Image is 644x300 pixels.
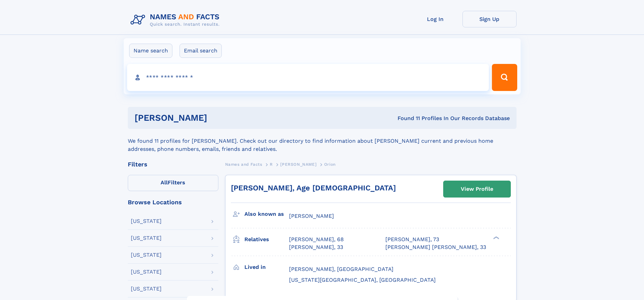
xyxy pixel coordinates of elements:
span: [PERSON_NAME] [289,213,334,219]
img: Logo Names and Facts [128,11,225,29]
div: ❯ [492,236,500,240]
div: Browse Locations [128,199,218,205]
a: Sign Up [462,11,517,27]
a: [PERSON_NAME] [280,160,316,168]
div: [US_STATE] [131,269,162,275]
label: Name search [129,44,172,58]
h1: [PERSON_NAME] [135,114,303,122]
div: We found 11 profiles for [PERSON_NAME]. Check out our directory to find information about [PERSON... [128,129,517,153]
a: [PERSON_NAME] [PERSON_NAME], 33 [385,244,486,251]
div: [US_STATE] [131,218,162,224]
div: View Profile [461,181,493,197]
a: [PERSON_NAME], 68 [289,236,344,243]
a: Log In [408,11,462,27]
a: R [270,160,273,168]
h3: Lived in [244,261,289,273]
label: Filters [128,175,218,191]
div: Found 11 Profiles In Our Records Database [302,115,510,122]
a: View Profile [444,181,510,197]
div: [US_STATE] [131,252,162,258]
a: Names and Facts [225,160,262,168]
div: Filters [128,161,218,167]
span: Orion [324,162,336,167]
a: [PERSON_NAME], Age [DEMOGRAPHIC_DATA] [231,184,396,192]
button: Search Button [492,64,517,91]
input: search input [127,64,489,91]
label: Email search [180,44,222,58]
span: [PERSON_NAME] [280,162,316,167]
div: [US_STATE] [131,235,162,241]
span: [US_STATE][GEOGRAPHIC_DATA], [GEOGRAPHIC_DATA] [289,277,436,283]
a: [PERSON_NAME], 33 [289,244,343,251]
span: All [161,179,168,186]
span: R [270,162,273,167]
span: [PERSON_NAME], [GEOGRAPHIC_DATA] [289,266,393,272]
h3: Relatives [244,234,289,245]
div: [US_STATE] [131,286,162,292]
h3: Also known as [244,208,289,220]
a: [PERSON_NAME], 73 [385,236,439,243]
